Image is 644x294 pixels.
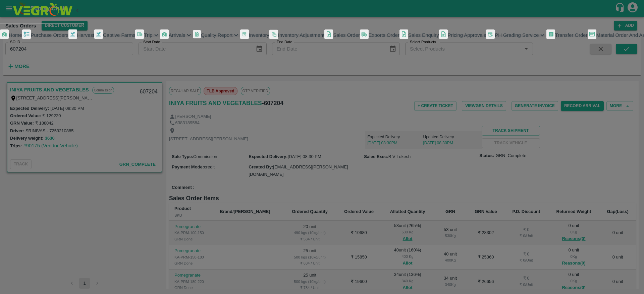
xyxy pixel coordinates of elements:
div: whArrivalArrivals [160,29,193,41]
img: reciept [22,29,31,39]
a: whTransferTransfer Order [546,29,588,41]
span: Pricing Approvals [448,32,486,38]
div: whTrackerPH Grading Service [486,29,546,41]
span: Captive Farms [103,32,136,38]
img: harvest [68,29,77,39]
span: Sales Order [333,32,360,38]
span: Quality Report [201,32,233,38]
span: Arrivals [169,32,185,38]
img: sales [324,29,333,39]
span: Transfer Order [555,32,588,38]
img: harvest [94,29,103,39]
a: shipmentsExports Order [360,29,399,41]
img: whTracker [486,29,495,39]
img: centralMaterial [588,29,596,39]
a: salesSales Order [324,29,360,41]
a: inventoryInventory Adjustment [269,29,325,41]
a: whInventoryInventory [240,29,269,41]
span: Sales Enquiry [408,32,439,38]
a: harvestCaptive Farms [94,29,136,41]
img: delivery [135,29,144,39]
img: shipments [360,29,369,39]
span: Inventory Adjustment [278,32,325,38]
img: whArrival [160,29,169,39]
span: Inventory [249,32,269,38]
span: Exports Order [369,32,399,38]
div: deliveryTrip [135,29,160,41]
a: recieptPurchase Orders [22,29,68,41]
a: harvestHarvest [68,29,94,41]
img: sales [439,29,448,39]
a: salesPricing Approvals [439,29,486,41]
span: Trip [144,32,152,38]
div: qualityReportQuality Report [193,30,240,41]
img: whTransfer [546,29,555,39]
a: salesSales Enquiry [399,29,439,41]
span: Purchase Orders [31,32,68,38]
span: Harvest [77,32,94,38]
img: sales [399,29,408,39]
img: qualityReport [193,30,201,39]
img: inventory [269,29,278,39]
span: Home [9,32,22,38]
img: whInventory [240,29,249,39]
span: PH Grading Service [495,32,539,38]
